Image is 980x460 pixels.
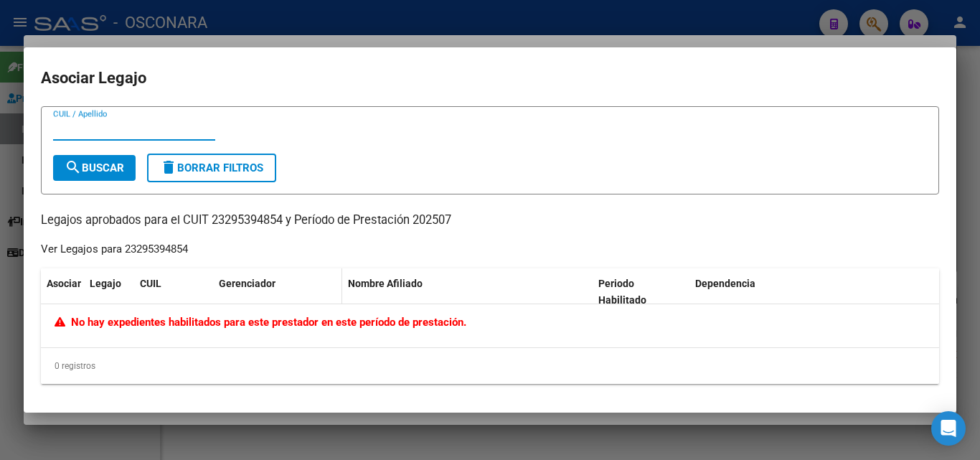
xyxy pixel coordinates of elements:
[41,212,939,230] p: Legajos aprobados para el CUIT 23295394854 y Período de Prestación 202507
[134,268,213,316] datatable-header-cell: CUIL
[593,268,689,316] datatable-header-cell: Periodo Habilitado
[931,411,966,446] div: Open Intercom Messenger
[689,268,940,316] datatable-header-cell: Dependencia
[160,159,177,176] mat-icon: delete
[65,159,82,176] mat-icon: search
[160,161,263,174] span: Borrar Filtros
[41,268,84,316] datatable-header-cell: Asociar
[55,316,466,329] span: No hay expedientes habilitados para este prestador en este período de prestación.
[90,278,121,289] span: Legajo
[53,155,136,181] button: Buscar
[140,278,161,289] span: CUIL
[348,278,423,289] span: Nombre Afiliado
[47,278,81,289] span: Asociar
[598,278,646,306] span: Periodo Habilitado
[695,278,755,289] span: Dependencia
[41,348,939,384] div: 0 registros
[41,65,939,92] h2: Asociar Legajo
[84,268,134,316] datatable-header-cell: Legajo
[147,154,276,182] button: Borrar Filtros
[65,161,124,174] span: Buscar
[213,268,342,316] datatable-header-cell: Gerenciador
[41,241,188,258] div: Ver Legajos para 23295394854
[342,268,593,316] datatable-header-cell: Nombre Afiliado
[219,278,275,289] span: Gerenciador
